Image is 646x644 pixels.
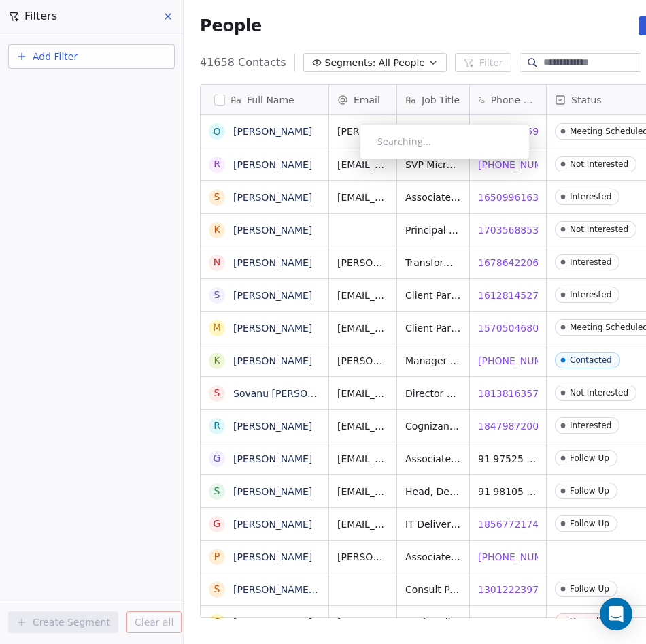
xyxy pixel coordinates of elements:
span: 17035688537 [478,223,545,237]
a: [PERSON_NAME] [233,126,312,137]
div: G [214,517,221,531]
div: P [214,549,220,564]
div: Follow Up [570,486,609,496]
a: [PERSON_NAME] [233,355,312,366]
span: People [200,16,262,36]
span: Phone Number [491,93,538,107]
div: Interested [570,421,611,430]
div: Not Interested [570,225,628,234]
span: [EMAIL_ADDRESS][DOMAIN_NAME] [337,419,388,433]
div: R [214,419,220,433]
span: [PHONE_NUMBER] [478,354,565,368]
span: [PERSON_NAME][EMAIL_ADDRESS][DOMAIN_NAME] [337,550,388,564]
span: Director & Client Relationship Executive @ [GEOGRAPHIC_DATA] | CRM, Consulting [405,387,461,400]
a: [PERSON_NAME] [233,192,312,203]
span: Email [354,93,380,107]
div: N [214,255,220,270]
div: Follow Up [570,453,609,463]
span: [PERSON_NAME][EMAIL_ADDRESS][PERSON_NAME][DOMAIN_NAME] [337,125,388,138]
a: [PERSON_NAME] [233,519,312,530]
div: Not Interested [570,159,628,169]
span: 16786422060 [478,256,545,270]
a: [PERSON_NAME] [233,323,312,334]
span: Full Name [247,93,294,107]
span: 18567721740 [478,517,545,531]
span: IT Delivery Management - Associate Director [405,517,461,531]
div: Unqualified [570,617,616,626]
span: 15128155667 [478,615,545,629]
div: S [214,190,220,204]
span: [EMAIL_ADDRESS][DOMAIN_NAME] [337,485,388,498]
div: Interested [570,290,611,300]
a: [PERSON_NAME] [233,453,312,464]
span: [EMAIL_ADDRESS][PERSON_NAME][DOMAIN_NAME] [337,289,388,302]
span: [PERSON_NAME][EMAIL_ADDRESS][DOMAIN_NAME] [337,256,388,270]
div: Email [329,85,396,114]
span: 15705046808 [478,321,545,335]
span: Segments: [325,56,376,70]
div: Follow Up [570,519,609,528]
span: [PHONE_NUMBER] [478,550,565,564]
span: SVP Microsoft Business Unit [405,158,461,172]
a: [PERSON_NAME] [233,159,312,170]
div: Contacted [570,355,612,365]
span: 41658 Contacts [200,54,286,71]
span: Status [571,93,602,107]
div: Searching... [377,135,512,148]
span: Head, Delivery and Operation-Xebia Americas [405,485,461,498]
div: Not Interested [570,388,628,398]
span: [EMAIL_ADDRESS][DOMAIN_NAME] [337,321,388,335]
a: [PERSON_NAME] [233,486,312,497]
span: Principal Member Of Technical Staff at Oracle Cloud Infrastructure [405,223,461,237]
a: [PERSON_NAME] [233,551,312,562]
span: [PERSON_NAME][EMAIL_ADDRESS][PERSON_NAME][DOMAIN_NAME] [337,615,388,629]
div: Phone Number [470,85,546,114]
span: [EMAIL_ADDRESS][DOMAIN_NAME] [337,191,388,204]
span: [EMAIL_ADDRESS][PERSON_NAME][DOMAIN_NAME] [337,452,388,466]
a: [PERSON_NAME] [233,617,312,628]
div: Open Intercom Messenger [600,598,632,630]
a: Sovanu [PERSON_NAME] [233,388,351,399]
span: 16509961635 [478,191,545,204]
span: Job Title [422,93,460,107]
span: Associate Vice President [405,452,461,466]
span: 18479872009 [478,419,545,433]
div: Follow Up [570,584,609,594]
span: Transformation Leader / Client Partner / Scouting Leader [405,256,461,270]
span: [EMAIL_ADDRESS][PERSON_NAME][DOMAIN_NAME] [337,387,388,400]
span: 18138163575 [478,387,545,400]
div: K [214,353,220,368]
a: [PERSON_NAME] Annamareddy [233,584,382,595]
span: 91 97525 20206 [478,452,538,466]
a: [PERSON_NAME] [233,225,312,236]
div: S [214,288,220,302]
div: M [213,321,221,335]
div: O [213,125,220,139]
div: Interested [570,192,611,202]
div: grid [201,115,329,619]
div: Full Name [201,85,328,114]
span: Manager at EXL [405,354,461,368]
div: Job Title [397,85,469,114]
span: Cognizant | Client Partner [405,419,461,433]
div: S [214,386,220,400]
span: Client Partner [405,289,461,302]
div: G [214,451,221,466]
a: [PERSON_NAME] [233,290,312,301]
span: [EMAIL_ADDRESS][PERSON_NAME][DOMAIN_NAME] [337,158,388,172]
span: [PHONE_NUMBER] [478,158,565,172]
span: 13012223970 [478,583,545,596]
span: [PERSON_NAME][EMAIL_ADDRESS][PERSON_NAME][DOMAIN_NAME] [337,354,388,368]
div: Interested [570,257,611,267]
span: Associate Partner- SAP Practice Lead [405,550,461,564]
span: Associate Vice President, Sales [405,191,461,204]
span: Consult Partner - SAP Transformations [405,583,461,596]
div: S [214,582,220,596]
div: K [214,223,220,237]
button: Filter [455,53,511,72]
a: [PERSON_NAME] [233,421,312,432]
div: S [214,484,220,498]
div: C [214,615,220,629]
span: 91 98105 02282 [478,485,538,498]
span: [EMAIL_ADDRESS][PERSON_NAME][DOMAIN_NAME] [337,517,388,531]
